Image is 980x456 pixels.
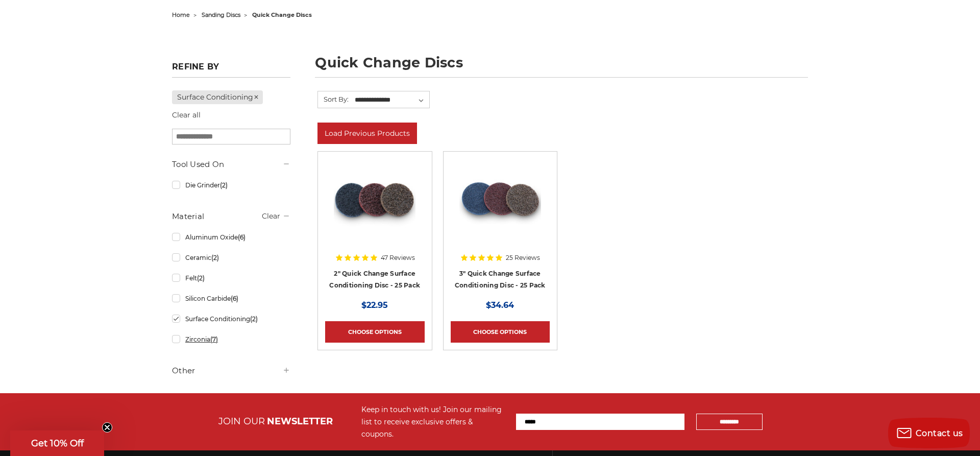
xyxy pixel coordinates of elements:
a: Aluminum Oxide [172,228,290,246]
span: (2) [250,315,258,323]
a: Zirconia [172,330,290,348]
h5: Refine by [172,62,290,78]
a: home [172,11,190,18]
h5: Tool Used On [172,158,290,171]
a: 3" Quick Change Surface Conditioning Disc - 25 Pack [455,270,546,289]
h1: quick change discs [315,56,808,78]
a: Choose Options [451,321,550,343]
a: Clear all [172,110,201,119]
span: (2) [220,181,228,189]
a: sanding discs [202,11,240,18]
span: (2) [197,274,205,282]
span: NEWSLETTER [267,416,333,427]
a: Choose Options [325,321,424,343]
span: Contact us [916,428,963,438]
span: (7) [210,335,218,343]
span: (2) [211,254,219,261]
span: quick change discs [252,11,312,18]
img: Black Hawk Abrasives 2 inch quick change disc for surface preparation on metals [334,159,415,241]
span: 47 Reviews [381,255,415,261]
a: 3-inch surface conditioning quick change disc by Black Hawk Abrasives [451,159,550,258]
span: 25 Reviews [506,255,540,261]
select: Sort By: [353,92,429,108]
button: Close teaser [102,422,112,433]
h5: Material [172,210,290,223]
span: JOIN OUR [218,416,265,427]
a: Silicon Carbide [172,290,290,307]
img: 3-inch surface conditioning quick change disc by Black Hawk Abrasives [459,159,541,241]
button: Load Previous Products [317,123,417,144]
a: 2" Quick Change Surface Conditioning Disc - 25 Pack [329,270,420,289]
span: (6) [231,295,238,302]
div: Keep in touch with us! Join our mailing list to receive exclusive offers & coupons. [361,403,506,440]
a: Surface Conditioning [172,310,290,328]
a: Felt [172,269,290,287]
span: $22.95 [361,300,388,310]
a: Black Hawk Abrasives 2 inch quick change disc for surface preparation on metals [325,159,424,258]
span: $34.64 [486,300,514,310]
button: Contact us [888,418,970,448]
div: Get 10% OffClose teaser [10,430,104,456]
a: Surface Conditioning [172,90,263,104]
a: Die Grinder [172,176,290,194]
a: Ceramic [172,249,290,267]
label: Sort By: [318,91,349,107]
span: Get 10% Off [31,438,84,449]
a: Clear [262,211,280,221]
h5: Other [172,365,290,377]
span: (6) [238,233,246,241]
